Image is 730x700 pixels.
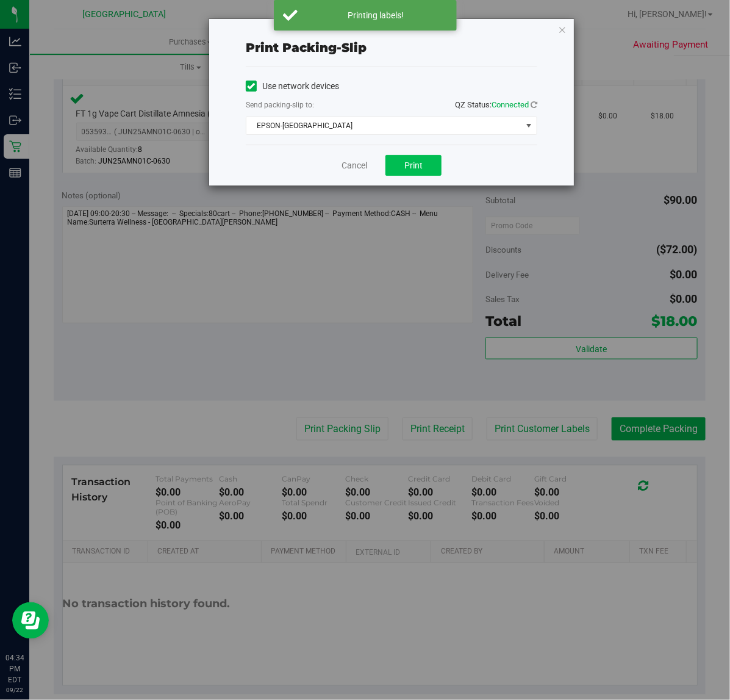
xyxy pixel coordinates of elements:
button: Print [385,155,442,176]
label: Send packing-slip to: [246,99,314,110]
label: Use network devices [246,80,339,93]
span: Connected [492,100,529,109]
span: Print [404,161,423,170]
iframe: Resource center [12,602,49,639]
span: select [521,117,537,134]
span: EPSON-[GEOGRAPHIC_DATA] [246,117,521,134]
span: QZ Status: [455,100,537,109]
span: Print packing-slip [246,40,367,55]
a: Cancel [342,159,367,172]
div: Printing labels! [304,9,448,21]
